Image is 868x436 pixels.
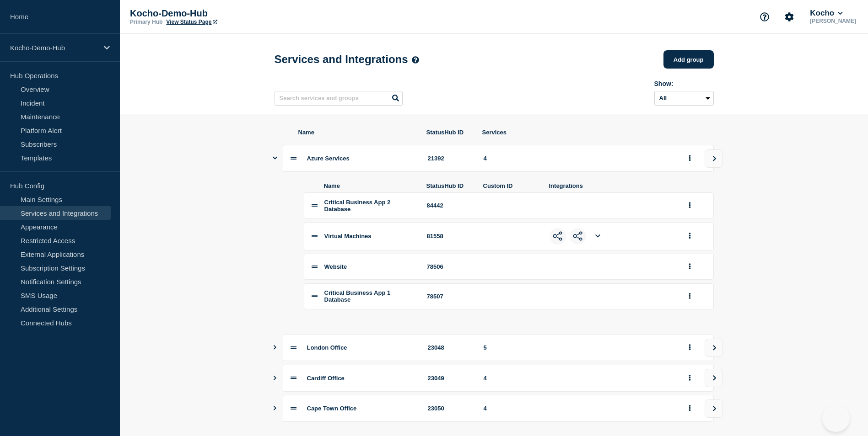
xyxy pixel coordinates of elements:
[307,375,345,382] span: Cardiff Office
[483,182,538,189] span: Custom ID
[273,145,277,172] button: Show services
[298,129,415,136] span: Name
[663,50,714,69] button: Add group
[307,155,350,162] span: Azure Services
[684,151,695,165] button: group actions
[684,371,695,385] button: group actions
[273,334,277,361] button: Show services
[684,229,695,243] button: group actions
[705,149,723,168] button: view group
[705,369,723,387] button: view group
[427,202,473,209] div: 84442
[684,260,695,274] button: group actions
[553,231,562,241] img: generic_hook_icon
[275,53,419,66] h1: Services and Integrations
[426,182,472,189] span: StatusHub ID
[130,19,162,25] p: Primary Hub
[822,404,850,432] iframe: Help Scout Beacon - Open
[808,9,844,18] button: Kocho
[484,405,673,412] div: 4
[684,401,695,415] button: group actions
[427,293,473,300] div: 78507
[755,7,774,27] button: Support
[808,18,858,24] p: [PERSON_NAME]
[307,405,357,412] span: Cape Town Office
[684,198,695,213] button: group actions
[428,405,473,412] div: 23050
[549,182,674,189] span: Integrations
[705,339,723,357] button: view group
[428,344,473,351] div: 23048
[484,155,673,162] div: 4
[780,7,799,27] button: Account settings
[130,8,313,19] p: Kocho-Demo-Hub
[427,263,473,270] div: 78506
[273,365,277,392] button: Show services
[705,399,723,418] button: view group
[273,395,277,422] button: Show services
[484,375,673,382] div: 4
[684,289,695,303] button: group actions
[166,19,217,25] a: View Status Page
[307,344,347,351] span: London Office
[324,182,415,189] span: Name
[484,344,673,351] div: 5
[324,233,372,239] span: Virtual Machines
[426,129,471,136] span: StatusHub ID
[428,375,473,382] div: 23049
[482,129,674,136] span: Services
[654,80,714,87] div: Show:
[684,340,695,355] button: group actions
[428,155,473,162] div: 21392
[324,289,391,303] span: Critical Business App 1 Database
[324,263,347,270] span: Website
[427,233,473,239] div: 81558
[573,231,582,241] img: generic_hook_v2_icon
[275,91,403,106] input: Search services and groups
[654,91,714,106] select: Archived
[10,44,98,52] p: Kocho-Demo-Hub
[324,199,391,213] span: Critical Business App 2 Database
